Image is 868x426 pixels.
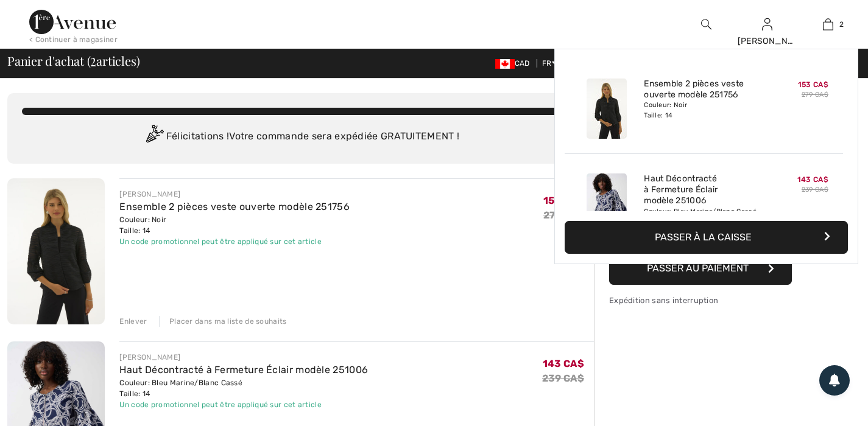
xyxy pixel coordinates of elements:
[7,55,139,67] span: Panier d'achat ( articles)
[142,125,166,149] img: Congratulation2.svg
[738,35,797,47] div: [PERSON_NAME]
[839,19,844,30] span: 2
[119,364,368,375] a: Haut Décontracté à Fermeture Éclair modèle 251006
[159,316,287,327] div: Placer dans ma liste de souhaits
[119,189,350,200] div: [PERSON_NAME]
[823,17,833,32] img: Mon panier
[543,358,584,369] span: 143 CA$
[798,80,828,89] span: 153 CA$
[701,17,711,32] img: recherche
[542,59,557,68] span: FR
[647,262,749,274] span: Passer au paiement
[7,178,105,324] img: Ensemble 2 pièces veste ouverte modèle 251756
[495,59,535,68] span: CAD
[565,221,848,254] button: Passer à la caisse
[495,59,515,69] img: Canadian Dollar
[543,195,584,206] span: 153 CA$
[119,201,350,212] a: Ensemble 2 pièces veste ouverte modèle 251756
[609,295,792,306] div: Expédition sans interruption
[29,10,116,34] img: 1ère Avenue
[542,372,584,384] s: 239 CA$
[119,377,368,399] div: Couleur: Bleu Marine/Blanc Cassé Taille: 14
[609,252,792,285] button: Passer au paiement
[119,399,368,410] div: Un code promotionnel peut être appliqué sur cet article
[644,100,764,120] div: Couleur: Noir Taille: 14
[644,207,764,226] div: Couleur: Bleu Marine/Blanc Cassé Taille: 14
[797,175,828,184] span: 143 CA$
[802,186,828,194] s: 239 CA$
[762,18,772,30] a: Se connecter
[587,173,627,234] img: Haut Décontracté à Fermeture Éclair modèle 251006
[22,125,579,149] div: Félicitations ! Votre commande sera expédiée GRATUITEMENT !
[587,79,627,139] img: Ensemble 2 pièces veste ouverte modèle 251756
[119,352,368,363] div: [PERSON_NAME]
[802,91,828,99] s: 279 CA$
[119,316,147,327] div: Enlever
[543,209,584,221] s: 279 CA$
[798,17,858,32] a: 2
[644,79,764,100] a: Ensemble 2 pièces veste ouverte modèle 251756
[119,236,350,247] div: Un code promotionnel peut être appliqué sur cet article
[119,214,350,236] div: Couleur: Noir Taille: 14
[644,173,764,207] a: Haut Décontracté à Fermeture Éclair modèle 251006
[762,17,772,32] img: Mes infos
[90,52,96,68] span: 2
[29,34,118,45] div: < Continuer à magasiner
